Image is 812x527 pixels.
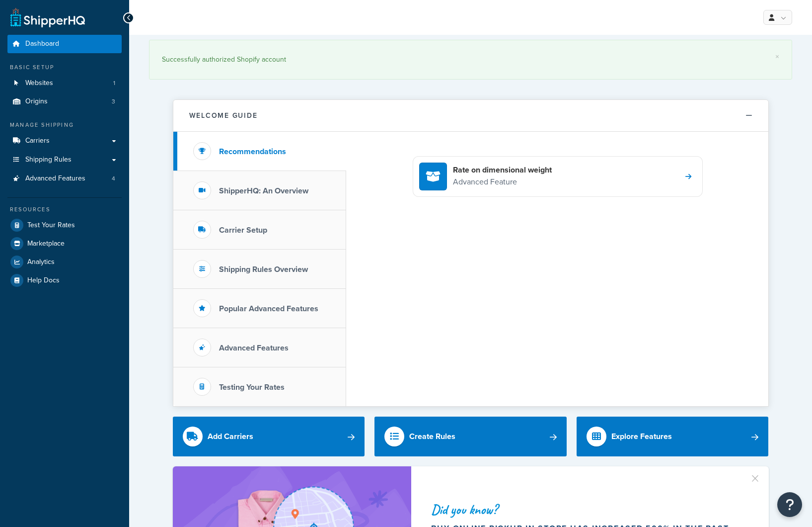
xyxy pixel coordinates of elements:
[431,503,745,517] div: Did you know?
[219,304,318,313] h3: Popular Advanced Features
[219,265,308,274] h3: Shipping Rules Overview
[7,253,122,271] a: Analytics
[112,175,115,183] span: 4
[173,100,768,132] button: Welcome Guide
[777,492,802,517] button: Open Resource Center
[173,417,365,456] a: Add Carriers
[113,79,115,88] span: 1
[7,35,122,53] a: Dashboard
[7,92,122,111] a: Origins3
[162,53,779,67] div: Successfully authorized Shopify account
[208,430,253,443] div: Add Carriers
[7,132,122,150] a: Carriers
[219,147,286,156] h3: Recommendations
[7,170,122,188] a: Advanced Features4
[27,221,75,230] span: Test Your Rates
[7,216,122,234] a: Test Your Rates
[7,271,122,289] a: Help Docs
[775,53,779,61] a: ×
[25,40,59,48] span: Dashboard
[7,205,122,214] div: Resources
[7,235,122,253] a: Marketplace
[27,276,60,285] span: Help Docs
[7,92,122,111] li: Origins
[7,63,122,72] div: Basic Setup
[27,240,65,248] span: Marketplace
[7,170,122,188] li: Advanced Features
[7,151,122,169] a: Shipping Rules
[219,226,267,235] h3: Carrier Setup
[374,417,567,456] a: Create Rules
[25,79,53,88] span: Websites
[7,74,122,92] li: Websites
[25,137,50,145] span: Carriers
[611,430,672,443] div: Explore Features
[219,344,289,352] h3: Advanced Features
[25,175,85,183] span: Advanced Features
[189,112,258,119] h2: Welcome Guide
[219,186,308,195] h3: ShipperHQ: An Overview
[219,383,285,392] h3: Testing Your Rates
[453,176,552,188] p: Advanced Feature
[27,258,55,266] span: Analytics
[453,165,552,176] h4: Rate on dimensional weight
[7,121,122,129] div: Manage Shipping
[577,417,769,456] a: Explore Features
[25,97,48,106] span: Origins
[25,156,72,164] span: Shipping Rules
[112,97,115,106] span: 3
[409,430,455,443] div: Create Rules
[7,74,122,92] a: Websites1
